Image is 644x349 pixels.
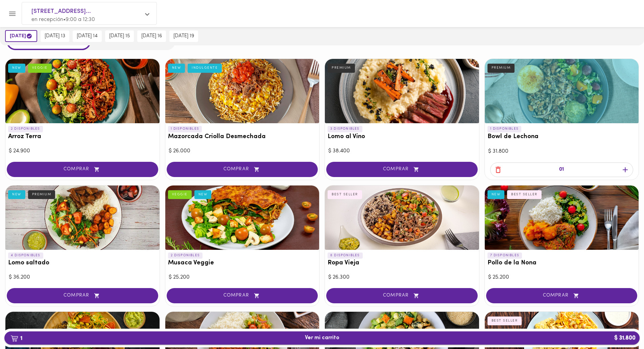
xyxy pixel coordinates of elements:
[7,288,158,303] button: COMPRAR
[8,133,157,140] h3: Arroz Terra
[169,30,198,42] button: [DATE] 19
[141,33,162,39] span: [DATE] 16
[15,167,150,172] span: COMPRAR
[105,30,134,42] button: [DATE] 15
[109,33,130,39] span: [DATE] 15
[488,274,636,281] div: $ 25.200
[31,7,140,16] span: [STREET_ADDRESS]...
[507,190,542,199] div: BEST SELLER
[328,260,476,267] h3: Ropa Vieja
[4,331,640,345] button: 1Ver mi carrito$ 31.800
[328,126,362,132] p: 3 DISPONIBLES
[168,190,192,199] div: VEGGIE
[31,17,95,22] span: en recepción • 9:00 a 12:30
[487,260,636,267] h3: Pollo de la Nona
[5,186,160,250] div: Lomo saltado
[5,59,160,123] div: Arroz Terra
[175,293,310,299] span: COMPRAR
[495,293,629,299] span: COMPRAR
[8,190,25,199] div: NEW
[325,59,479,123] div: Lomo al Vino
[328,64,355,72] div: PREMIUM
[7,162,158,177] button: COMPRAR
[5,30,37,42] button: [DATE]
[137,30,166,42] button: [DATE] 16
[169,147,316,155] div: $ 26.000
[487,133,636,140] h3: Bowl de Lechona
[165,186,319,250] div: Musaca Veggie
[173,33,194,39] span: [DATE] 19
[485,59,639,123] div: Bowl de Lechona
[175,167,310,172] span: COMPRAR
[4,5,21,22] button: Menu
[485,186,639,250] div: Pollo de la Nona
[188,64,222,72] div: INDULGENTE
[328,253,363,259] p: 8 DISPONIBLES
[10,33,32,39] span: [DATE]
[6,334,26,343] b: 1
[168,260,317,267] h3: Musaca Veggie
[41,30,69,42] button: [DATE] 13
[165,59,319,123] div: Mazorcada Criolla Desmechada
[559,166,564,174] p: 01
[605,310,637,342] iframe: Messagebird Livechat Widget
[335,293,469,299] span: COMPRAR
[15,293,150,299] span: COMPRAR
[28,64,52,72] div: VEGGIE
[335,167,469,172] span: COMPRAR
[8,253,43,259] p: 4 DISPONIBLES
[487,126,522,132] p: 1 DISPONIBLES
[326,162,478,177] button: COMPRAR
[305,335,339,341] span: Ver mi carrito
[328,190,362,199] div: BEST SELLER
[328,274,476,281] div: $ 26.300
[73,30,102,42] button: [DATE] 14
[488,148,636,155] div: $ 31.800
[194,190,212,199] div: NEW
[168,133,317,140] h3: Mazorcada Criolla Desmechada
[10,335,18,342] img: cart.png
[487,64,515,72] div: PREMIUM
[168,253,203,259] p: 2 DISPONIBLES
[8,260,157,267] h3: Lomo saltado
[487,253,522,259] p: 7 DISPONIBLES
[487,190,505,199] div: NEW
[167,288,318,303] button: COMPRAR
[328,133,476,140] h3: Lomo al Vino
[9,274,156,281] div: $ 36.200
[28,190,55,199] div: PREMIUM
[168,64,185,72] div: NEW
[77,33,98,39] span: [DATE] 14
[325,186,479,250] div: Ropa Vieja
[328,147,476,155] div: $ 38.400
[487,317,522,325] div: BEST SELLER
[167,162,318,177] button: COMPRAR
[169,274,316,281] div: $ 25.200
[8,64,25,72] div: NEW
[9,147,156,155] div: $ 24.900
[486,288,638,303] button: COMPRAR
[45,33,65,39] span: [DATE] 13
[168,126,202,132] p: 1 DISPONIBLES
[8,126,43,132] p: 2 DISPONIBLES
[326,288,478,303] button: COMPRAR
